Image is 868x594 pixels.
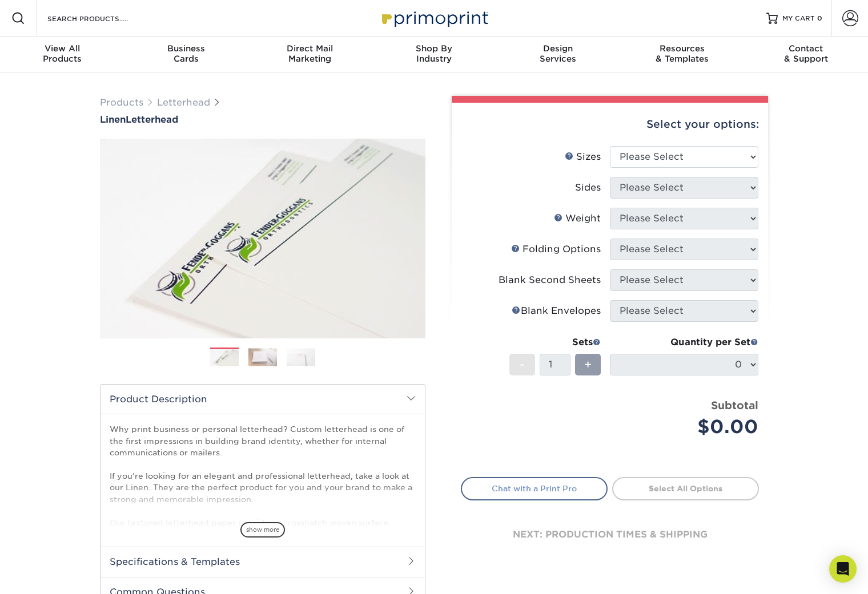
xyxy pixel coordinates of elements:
div: Folding Options [511,243,601,256]
a: Direct MailMarketing [248,37,372,73]
div: $0.00 [618,413,758,441]
span: + [584,356,592,373]
div: Cards [124,43,248,64]
div: Open Intercom Messenger [829,555,857,583]
a: BusinessCards [124,37,248,73]
img: Letterhead 03 [287,348,315,366]
div: Sizes [565,150,601,164]
div: Industry [372,43,496,64]
a: Shop ByIndustry [372,37,496,73]
div: Select your options: [461,103,759,146]
a: Contact& Support [744,37,868,73]
span: Shop By [372,43,496,54]
a: Select All Options [612,477,759,500]
div: Blank Second Sheets [499,273,601,287]
span: Design [496,43,620,54]
div: Sides [575,181,601,195]
img: Letterhead 02 [248,348,277,366]
img: Linen 01 [100,126,425,351]
span: - [520,356,525,373]
div: Quantity per Set [610,336,758,349]
span: Direct Mail [248,43,372,54]
span: Resources [620,43,744,54]
div: & Support [744,43,868,64]
a: Letterhead [157,97,210,108]
div: next: production times & shipping [461,500,759,569]
img: Primoprint [377,6,491,30]
input: SEARCH PRODUCTS..... [46,11,158,25]
a: LinenLetterhead [100,114,425,125]
a: DesignServices [496,37,620,73]
div: Services [496,43,620,64]
div: Weight [554,212,601,225]
a: Resources& Templates [620,37,744,73]
span: Contact [744,43,868,54]
span: 0 [817,14,822,22]
span: MY CART [782,14,815,23]
span: show more [240,522,285,538]
h2: Product Description [101,385,425,414]
span: Linen [100,114,126,125]
div: & Templates [620,43,744,64]
h2: Specifications & Templates [101,547,425,576]
a: Products [100,97,143,108]
div: Marketing [248,43,372,64]
div: Blank Envelopes [512,304,601,318]
div: Sets [509,336,601,349]
img: Letterhead 01 [210,348,239,368]
h1: Letterhead [100,114,425,125]
span: Business [124,43,248,54]
a: Chat with a Print Pro [461,477,608,500]
strong: Subtotal [711,399,758,411]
